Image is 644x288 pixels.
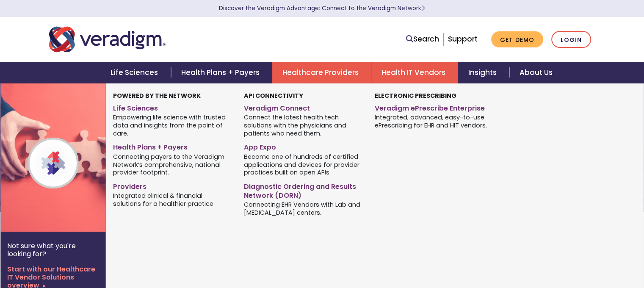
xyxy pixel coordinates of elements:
[113,152,231,177] span: Connecting payers to the Veradigm Network’s comprehensive, national provider footprint.
[375,91,456,100] strong: Electronic Prescribing
[244,140,362,152] a: App Expo
[371,62,458,83] a: Health IT Vendors
[7,242,99,258] p: Not sure what you're looking for?
[244,179,362,200] a: Diagnostic Ordering and Results Network (DORN)
[375,113,493,130] span: Integrated, advanced, easy-to-use ePrescribing for EHR and HIT vendors.
[49,25,166,53] img: Veradigm logo
[458,62,509,83] a: Insights
[113,101,231,113] a: Life Sciences
[551,31,591,48] a: Login
[113,191,231,208] span: Integrated clinical & financial solutions for a healthier practice.
[406,33,439,45] a: Search
[113,140,231,152] a: Health Plans + Payers
[244,152,362,177] span: Become one of hundreds of certified applications and devices for provider practices built on open...
[448,34,478,44] a: Support
[509,62,563,83] a: About Us
[244,200,362,217] span: Connecting EHR Vendors with Lab and [MEDICAL_DATA] centers.
[113,113,231,138] span: Empowering life science with trusted data and insights from the point of care.
[244,91,303,100] strong: API Connectivity
[244,113,362,138] span: Connect the latest health tech solutions with the physicians and patients who need them.
[272,62,371,83] a: Healthcare Providers
[100,62,171,83] a: Life Sciences
[421,4,425,12] span: Learn More
[491,31,543,48] a: Get Demo
[171,62,272,83] a: Health Plans + Payers
[113,179,231,191] a: Providers
[219,4,425,12] a: Discover the Veradigm Advantage: Connect to the Veradigm NetworkLearn More
[113,91,201,100] strong: Powered by the Network
[0,83,137,232] img: Veradigm Network
[244,101,362,113] a: Veradigm Connect
[375,101,493,113] a: Veradigm ePrescribe Enterprise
